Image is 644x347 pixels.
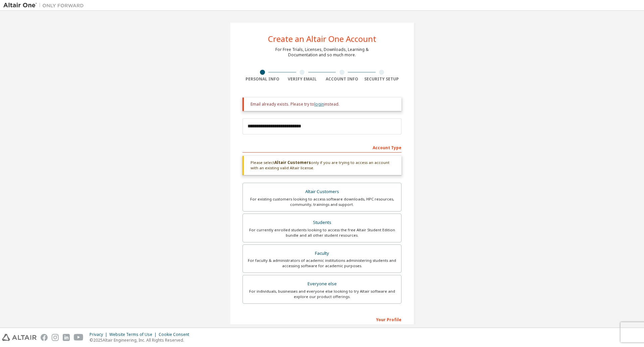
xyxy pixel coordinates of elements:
[243,156,401,175] div: Please select only if you are trying to access an account with an existing valid Altair license.
[247,279,397,289] div: Everyone else
[247,196,397,207] div: For existing customers looking to access software downloads, HPC resources, community, trainings ...
[243,314,401,325] div: Your Profile
[247,249,397,258] div: Faculty
[243,76,282,82] div: Personal Info
[159,332,193,337] div: Cookie Consent
[247,218,397,227] div: Students
[247,289,397,299] div: For individuals, businesses and everyone else looking to try Altair software and explore our prod...
[282,76,322,82] div: Verify Email
[41,334,48,341] img: facebook.svg
[362,76,402,82] div: Security Setup
[109,332,159,337] div: Website Terms of Use
[74,334,84,341] img: youtube.svg
[63,334,70,341] img: linkedin.svg
[247,187,397,196] div: Altair Customers
[247,227,397,238] div: For currently enrolled students looking to access the free Altair Student Edition bundle and all ...
[251,102,396,107] div: Email already exists. Please try to instead.
[3,2,87,9] img: Altair One
[90,337,193,343] p: © 2025 Altair Engineering, Inc. All Rights Reserved.
[268,35,376,43] div: Create an Altair One Account
[314,101,324,107] a: login
[2,334,37,341] img: altair_logo.svg
[247,258,397,269] div: For faculty & administrators of academic institutions administering students and accessing softwa...
[52,334,59,341] img: instagram.svg
[243,142,401,153] div: Account Type
[275,47,369,58] div: For Free Trials, Licenses, Downloads, Learning & Documentation and so much more.
[322,76,362,82] div: Account Info
[90,332,109,337] div: Privacy
[274,160,311,165] b: Altair Customers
